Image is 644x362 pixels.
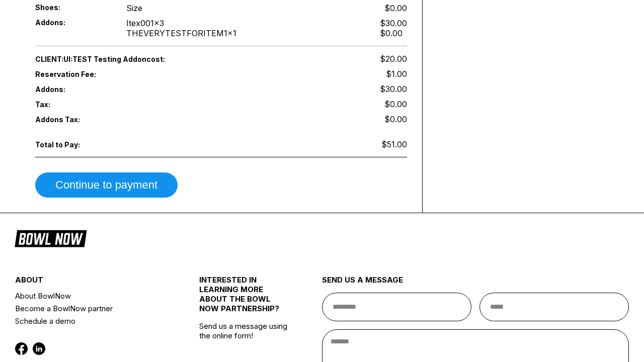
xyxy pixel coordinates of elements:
[35,172,178,198] button: Continue to payment
[126,28,236,38] div: THEVERYTESTFORITEM1 x 1
[126,18,236,28] div: Itex001 x 3
[35,100,110,109] span: Tax:
[15,302,169,315] a: Become a BowlNow partner
[380,54,407,64] span: $20.00
[380,84,407,94] span: $30.00
[15,275,169,290] div: about
[35,3,110,12] span: Shoes:
[380,18,407,28] div: $30.00
[35,140,110,149] span: Total to Pay:
[384,3,407,13] div: $0.00
[380,28,407,38] div: $0.00
[15,290,169,302] a: About BowlNow
[322,275,629,293] div: send us a message
[384,99,407,109] span: $0.00
[386,69,407,79] span: $1.00
[35,85,110,94] span: Addons:
[15,315,169,327] a: Schedule a demo
[199,275,291,321] div: INTERESTED IN LEARNING MORE ABOUT THE BOWL NOW PARTNERSHIP?
[35,115,110,124] span: Addons Tax:
[35,18,110,27] span: Addons:
[384,114,407,124] span: $0.00
[35,55,221,63] span: CLIENT:UI:TEST Testing Addon cost:
[35,70,221,78] span: Reservation Fee:
[381,139,407,149] span: $51.00
[126,3,142,13] div: Size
